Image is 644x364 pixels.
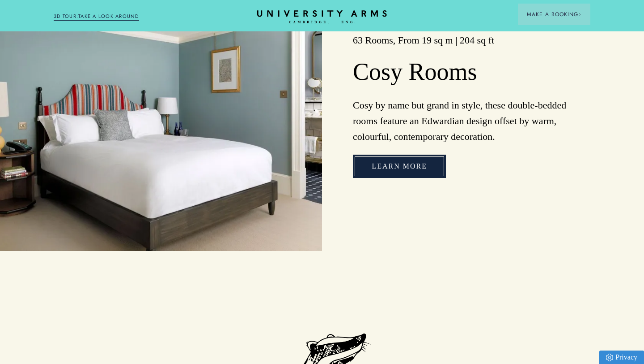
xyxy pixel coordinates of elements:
a: Privacy [599,351,644,364]
a: 3D TOUR:TAKE A LOOK AROUND [54,13,139,21]
img: Arrow icon [578,13,581,16]
p: Cosy by name but grand in style, these double-bedded rooms feature an Edwardian design offset by ... [353,97,590,145]
h2: Cosy Rooms [353,57,590,87]
a: Learn More [353,155,446,178]
h3: 63 Rooms, From 19 sq m | 204 sq ft [353,34,590,47]
button: Make a BookingArrow icon [518,4,590,25]
img: Privacy [606,354,613,361]
a: Home [257,10,387,24]
span: Make a Booking [527,10,581,18]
